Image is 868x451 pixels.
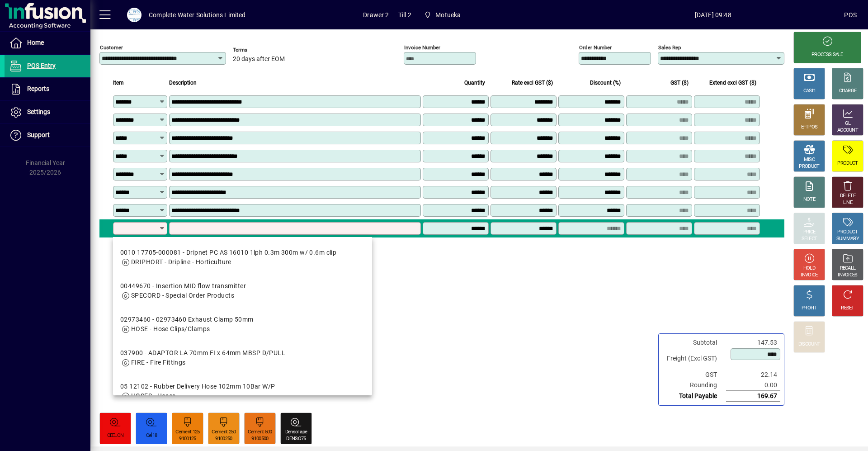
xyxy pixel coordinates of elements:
div: PROFIT [802,305,817,312]
div: Complete Water Solutions Limited [149,8,246,22]
span: Home [27,39,44,46]
mat-option: 0010 17705-000081 - Dripnet PC AS 16010 1lph 0.3m 300m w/ 0.6m clip [113,241,372,274]
div: PRODUCT [837,229,858,236]
a: Support [5,124,90,147]
span: Reports [27,85,49,92]
div: 9100125 [179,436,196,442]
span: Terms [233,47,287,53]
td: 22.14 [726,370,780,380]
mat-option: 00449670 - Insertion MID flow transmitter [113,274,372,308]
div: DENSO75 [286,436,306,442]
div: DISCOUNT [798,341,820,348]
div: 037900 - ADAPTOR LA 70mm FI x 64mm MBSP D/PULL [120,348,285,358]
div: SUMMARY [836,236,859,242]
span: 20 days after EOM [233,56,285,63]
span: SPECORD - Special Order Products [131,292,234,299]
td: 0.00 [726,380,780,391]
div: RECALL [840,265,856,272]
span: Drawer 2 [363,8,389,22]
span: Support [27,131,50,138]
td: Subtotal [662,337,726,348]
td: 147.53 [726,337,780,348]
a: Reports [5,78,90,100]
span: GST ($) [670,78,689,88]
div: CASH [803,88,815,95]
div: ACCOUNT [837,127,858,134]
span: Quantity [464,78,485,88]
td: Total Payable [662,391,726,402]
div: Cement 500 [248,429,272,436]
div: RESET [841,305,854,312]
div: EFTPOS [801,124,818,131]
div: INVOICE [801,272,817,279]
span: FIRE - Fire Fittings [131,359,186,366]
div: NOTE [803,196,815,203]
td: Rounding [662,380,726,391]
span: HOSE - Hose Clips/Clamps [131,325,210,332]
div: INVOICES [838,272,857,279]
mat-option: 05 12102 - Rubber Delivery Hose 102mm 10Bar W/P [113,375,372,408]
div: 05 12102 - Rubber Delivery Hose 102mm 10Bar W/P [120,382,275,391]
span: Settings [27,108,50,115]
mat-label: Invoice number [404,44,440,51]
span: Motueka [435,8,461,22]
mat-option: 037900 - ADAPTOR LA 70mm FI x 64mm MBSP D/PULL [113,341,372,375]
div: CHARGE [839,88,857,95]
span: Discount (%) [590,78,621,88]
td: GST [662,370,726,380]
span: DRIPHORT - Dripline - Horticulture [131,258,231,266]
div: POS [844,8,857,22]
div: Cement 125 [175,429,199,436]
div: MISC [804,157,815,163]
div: 9100500 [251,436,268,442]
mat-label: Sales rep [658,44,681,51]
mat-label: Order number [579,44,612,51]
div: SELECT [802,236,817,242]
div: PROCESS SALE [811,52,843,58]
div: PRICE [803,229,816,236]
div: HOLD [803,265,815,272]
div: 00449670 - Insertion MID flow transmitter [120,281,246,291]
div: GL [845,120,851,127]
span: Motueka [420,7,465,23]
div: 0010 17705-000081 - Dripnet PC AS 16010 1lph 0.3m 300m w/ 0.6m clip [120,248,336,257]
span: Item [113,78,124,88]
a: Home [5,32,90,54]
span: [DATE] 09:48 [582,8,844,22]
button: Profile [120,7,149,23]
span: POS Entry [27,62,56,69]
a: Settings [5,101,90,123]
div: Cement 250 [212,429,236,436]
div: PRODUCT [837,160,858,167]
mat-option: 02973460 - 02973460 Exhaust Clamp 50mm [113,308,372,341]
span: Till 2 [398,8,411,22]
div: 9100250 [215,436,232,442]
span: Extend excl GST ($) [709,78,756,88]
span: Description [169,78,197,88]
span: Rate excl GST ($) [512,78,553,88]
div: PRODUCT [799,163,819,170]
div: CEELON [107,432,124,439]
td: 169.67 [726,391,780,402]
div: DensoTape [285,429,307,436]
div: DELETE [840,193,855,199]
div: LINE [843,199,852,206]
div: 02973460 - 02973460 Exhaust Clamp 50mm [120,315,254,324]
td: Freight (Excl GST) [662,348,726,370]
div: Cel18 [146,432,157,439]
mat-label: Customer [100,44,123,51]
span: HOSES - Hoses [131,392,176,399]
